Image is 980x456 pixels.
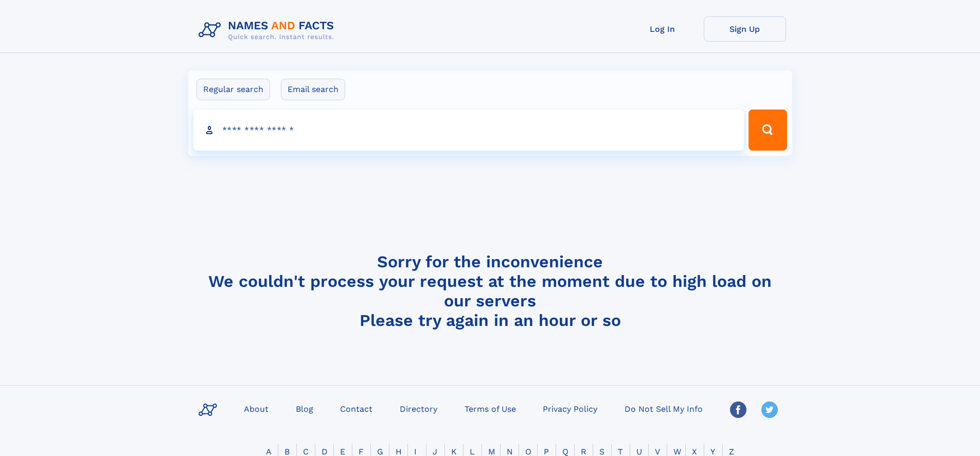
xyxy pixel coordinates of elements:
input: search input [193,110,744,151]
a: Blog [292,401,317,416]
a: Do Not Sell My Info [620,401,707,416]
a: Terms of Use [460,401,520,416]
a: Privacy Policy [539,401,601,416]
img: Facebook [730,402,746,418]
a: Contact [336,401,377,416]
a: About [240,401,273,416]
a: Directory [396,401,441,416]
button: Search Button [749,110,787,151]
img: Logo Names and Facts [194,16,343,44]
a: Sign Up [704,16,786,42]
img: Twitter [761,402,778,418]
label: Email search [281,79,345,100]
label: Regular search [197,79,270,100]
a: Log In [621,16,704,42]
h4: Sorry for the inconvenience We couldn't process your request at the moment due to high load on ou... [194,252,786,330]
